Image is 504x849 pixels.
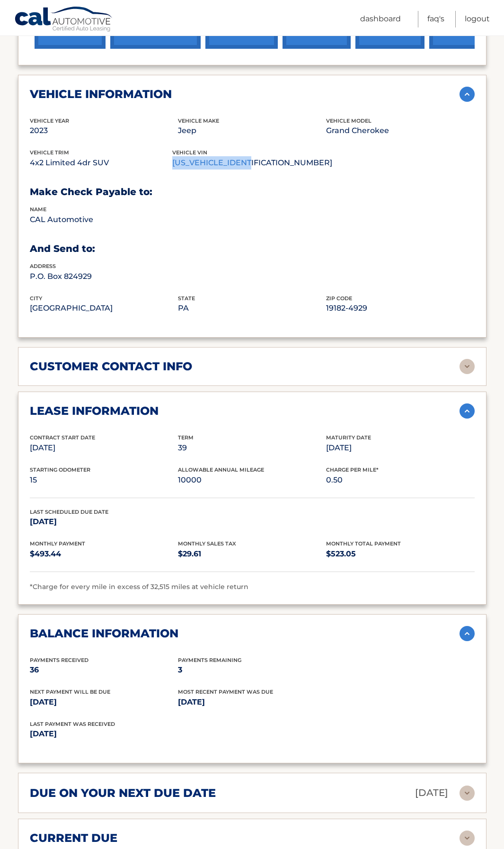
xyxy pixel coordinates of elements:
img: accordion-active.svg [460,403,475,419]
p: 4x2 Limited 4dr SUV [30,156,172,170]
a: Cal Automotive [14,6,114,34]
img: accordion-rest.svg [460,359,475,374]
p: 3 [178,663,326,677]
h3: And Send to: [30,243,475,255]
a: Logout [465,11,490,27]
img: accordion-rest.svg [460,831,475,846]
p: 36 [30,663,178,677]
p: $523.05 [326,547,474,561]
p: Grand Cherokee [326,124,474,137]
p: 39 [178,441,326,455]
img: accordion-rest.svg [460,786,475,801]
span: state [178,295,195,302]
p: Jeep [178,124,326,137]
p: [DATE] [30,696,178,709]
span: city [30,295,42,302]
span: *Charge for every mile in excess of 32,515 miles at vehicle return [30,582,248,591]
p: 2023 [30,124,178,137]
span: Most Recent Payment Was Due [178,688,273,695]
p: 15 [30,474,178,487]
p: CAL Automotive [30,213,178,226]
h2: current due [30,831,117,845]
p: [DATE] [415,785,448,801]
span: Maturity Date [326,434,371,441]
span: Term [178,434,194,441]
span: name [30,206,46,213]
h2: balance information [30,626,178,641]
span: vehicle make [178,117,219,124]
span: vehicle trim [30,149,69,156]
span: Monthly Sales Tax [178,540,236,547]
h2: customer contact info [30,359,192,374]
img: accordion-active.svg [460,626,475,641]
p: 0.50 [326,474,474,487]
p: $29.61 [178,547,326,561]
p: [US_VEHICLE_IDENTIFICATION_NUMBER] [172,156,332,170]
span: Monthly Total Payment [326,540,401,547]
span: Last Scheduled Due Date [30,509,108,515]
p: [DATE] [30,441,178,455]
p: 19182-4929 [326,302,474,315]
span: vehicle vin [172,149,207,156]
p: [DATE] [30,515,178,528]
h2: vehicle information [30,87,172,101]
span: Charge Per Mile* [326,466,379,473]
span: zip code [326,295,352,302]
span: address [30,263,56,269]
p: 10000 [178,474,326,487]
p: $493.44 [30,547,178,561]
h2: lease information [30,404,159,418]
p: [DATE] [178,696,326,709]
span: Starting Odometer [30,466,90,473]
a: Dashboard [360,11,401,27]
p: [DATE] [30,727,252,741]
p: [GEOGRAPHIC_DATA] [30,302,178,315]
p: P.O. Box 824929 [30,270,178,283]
span: Contract Start Date [30,434,95,441]
img: accordion-active.svg [460,87,475,102]
span: Monthly Payment [30,540,85,547]
h3: Make Check Payable to: [30,186,475,198]
span: vehicle Year [30,117,69,124]
span: Next Payment will be due [30,688,110,695]
span: Allowable Annual Mileage [178,466,264,473]
span: Last Payment was received [30,721,115,727]
h2: due on your next due date [30,786,216,800]
span: Payments Remaining [178,657,241,663]
p: [DATE] [326,441,474,455]
span: vehicle model [326,117,371,124]
span: Payments Received [30,657,88,663]
p: PA [178,302,326,315]
a: FAQ's [427,11,444,27]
